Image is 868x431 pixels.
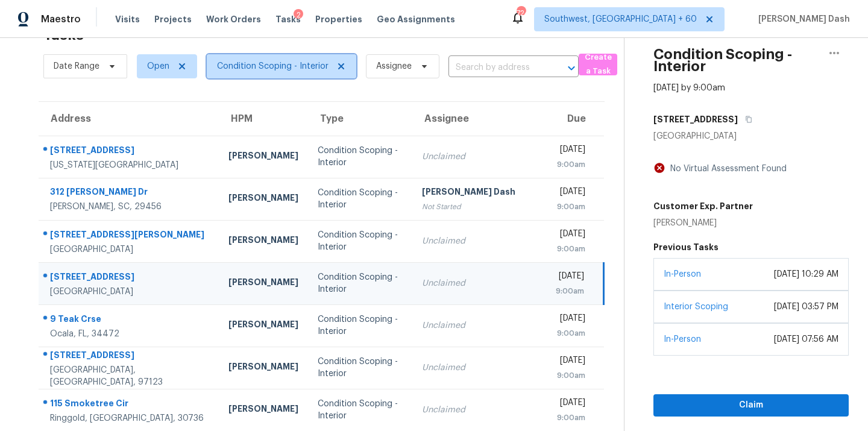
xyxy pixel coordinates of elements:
[154,13,192,25] span: Projects
[219,102,308,136] th: HPM
[115,13,140,25] span: Visits
[556,201,585,213] div: 9:00am
[50,159,209,171] div: [US_STATE][GEOGRAPHIC_DATA]
[50,144,209,159] div: [STREET_ADDRESS]
[294,9,303,21] div: 2
[556,243,585,255] div: 9:00am
[738,109,754,130] button: Copy Address
[50,349,209,364] div: [STREET_ADDRESS]
[664,270,701,278] a: In-Person
[556,285,584,297] div: 9:00am
[50,271,209,286] div: [STREET_ADDRESS]
[318,356,403,380] div: Condition Scoping - Interior
[228,360,298,376] div: [PERSON_NAME]
[422,186,537,201] div: [PERSON_NAME] Dash
[50,228,209,244] div: [STREET_ADDRESS][PERSON_NAME]
[377,13,455,25] span: Geo Assignments
[228,149,298,165] div: [PERSON_NAME]
[50,397,209,412] div: 115 Smoketree Cir
[579,54,617,75] button: Create a Task
[653,113,738,125] h5: [STREET_ADDRESS]
[585,51,611,78] span: Create a Task
[318,229,403,253] div: Condition Scoping - Interior
[41,13,81,25] span: Maestro
[664,303,728,311] a: Interior Scoping
[556,270,584,285] div: [DATE]
[664,335,701,344] a: In-Person
[556,370,585,382] div: 9:00am
[422,319,537,332] div: Unclaimed
[653,394,849,417] button: Claim
[665,163,787,175] div: No Virtual Assessment Found
[653,217,753,229] div: [PERSON_NAME]
[376,60,412,72] span: Assignee
[228,276,298,291] div: [PERSON_NAME]
[556,143,585,159] div: [DATE]
[50,286,209,298] div: [GEOGRAPHIC_DATA]
[546,102,604,136] th: Due
[653,241,849,253] h5: Previous Tasks
[147,60,169,72] span: Open
[50,328,209,340] div: Ocala, FL, 34472
[228,192,298,207] div: [PERSON_NAME]
[217,60,329,72] span: Condition Scoping - Interior
[774,333,838,345] div: [DATE] 07:56 AM
[653,162,665,174] img: Artifact Not Present Icon
[556,354,585,370] div: [DATE]
[753,13,850,25] span: [PERSON_NAME] Dash
[228,318,298,333] div: [PERSON_NAME]
[422,404,537,416] div: Unclaimed
[653,200,753,212] h5: Customer Exp. Partner
[422,201,537,213] div: Not Started
[774,268,838,280] div: [DATE] 10:29 AM
[422,151,537,163] div: Unclaimed
[653,82,725,94] div: [DATE] by 9:00am
[318,145,403,169] div: Condition Scoping - Interior
[422,362,537,374] div: Unclaimed
[422,277,537,289] div: Unclaimed
[50,201,209,213] div: [PERSON_NAME], SC, 29456
[556,186,585,201] div: [DATE]
[556,397,585,412] div: [DATE]
[517,7,525,19] div: 724
[653,48,820,72] h2: Condition Scoping - Interior
[43,29,84,41] h2: Tasks
[228,234,298,249] div: [PERSON_NAME]
[774,301,838,313] div: [DATE] 03:57 PM
[54,60,99,72] span: Date Range
[50,364,209,388] div: [GEOGRAPHIC_DATA], [GEOGRAPHIC_DATA], 97123
[318,187,403,211] div: Condition Scoping - Interior
[318,271,403,295] div: Condition Scoping - Interior
[275,15,301,24] span: Tasks
[50,186,209,201] div: 312 [PERSON_NAME] Dr
[39,102,219,136] th: Address
[663,398,839,413] span: Claim
[308,102,412,136] th: Type
[50,313,209,328] div: 9 Teak Crse
[653,130,849,142] div: [GEOGRAPHIC_DATA]
[556,412,585,424] div: 9:00am
[412,102,547,136] th: Assignee
[448,58,545,77] input: Search by address
[318,313,403,338] div: Condition Scoping - Interior
[544,13,697,25] span: Southwest, [GEOGRAPHIC_DATA] + 60
[556,159,585,171] div: 9:00am
[556,312,585,327] div: [DATE]
[556,327,585,339] div: 9:00am
[50,412,209,424] div: Ringgold, [GEOGRAPHIC_DATA], 30736
[556,228,585,243] div: [DATE]
[228,403,298,418] div: [PERSON_NAME]
[563,60,580,77] button: Open
[315,13,362,25] span: Properties
[206,13,261,25] span: Work Orders
[50,244,209,256] div: [GEOGRAPHIC_DATA]
[318,398,403,422] div: Condition Scoping - Interior
[422,235,537,247] div: Unclaimed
